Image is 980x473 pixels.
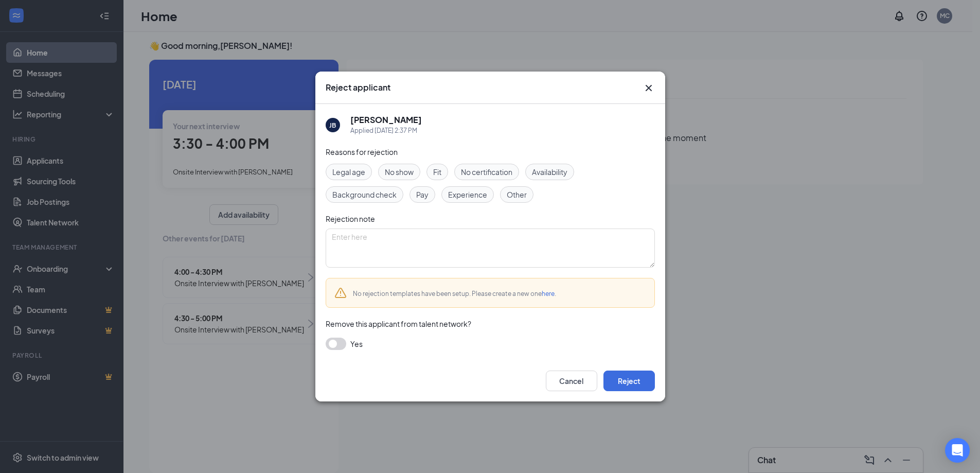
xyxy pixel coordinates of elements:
[350,114,422,126] h5: [PERSON_NAME]
[332,189,397,200] span: Background check
[329,121,336,130] div: JB
[353,290,556,297] span: No rejection templates have been setup. Please create a new one .
[643,82,655,94] svg: Cross
[385,166,414,178] span: No show
[448,189,487,200] span: Experience
[350,126,422,136] div: Applied [DATE] 2:37 PM
[350,338,363,350] span: Yes
[532,166,567,178] span: Availability
[643,82,655,94] button: Close
[334,287,347,299] svg: Warning
[433,166,441,178] span: Fit
[332,166,365,178] span: Legal age
[326,214,375,223] span: Rejection note
[945,438,970,463] div: Open Intercom Messenger
[326,319,471,328] span: Remove this applicant from talent network?
[416,189,429,200] span: Pay
[603,371,655,391] button: Reject
[546,371,597,391] button: Cancel
[542,290,555,297] a: here
[507,189,527,200] span: Other
[461,166,512,178] span: No certification
[326,82,390,93] h3: Reject applicant
[326,147,398,156] span: Reasons for rejection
